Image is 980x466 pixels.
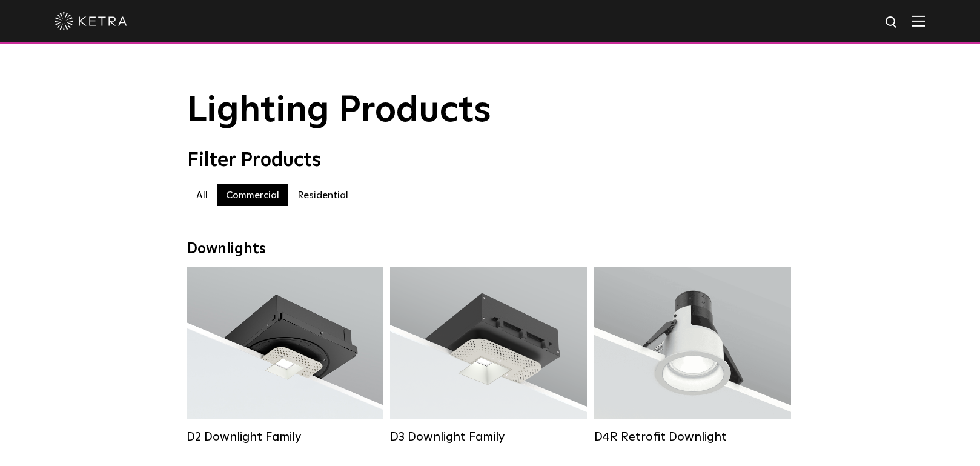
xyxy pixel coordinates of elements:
[187,93,491,129] span: Lighting Products
[187,430,383,444] div: D2 Downlight Family
[912,15,925,27] img: Hamburger%20Nav.svg
[390,430,587,444] div: D3 Downlight Family
[288,184,357,206] label: Residential
[884,15,899,30] img: search icon
[594,430,791,444] div: D4R Retrofit Downlight
[594,267,791,444] a: D4R Retrofit Downlight Lumen Output:800Colors:White / BlackBeam Angles:15° / 25° / 40° / 60°Watta...
[187,241,793,258] div: Downlights
[55,12,127,30] img: ketra-logo-2019-white
[390,267,587,444] a: D3 Downlight Family Lumen Output:700 / 900 / 1100Colors:White / Black / Silver / Bronze / Paintab...
[187,267,383,444] a: D2 Downlight Family Lumen Output:1200Colors:White / Black / Gloss Black / Silver / Bronze / Silve...
[217,184,288,206] label: Commercial
[187,184,217,206] label: All
[187,149,793,172] div: Filter Products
